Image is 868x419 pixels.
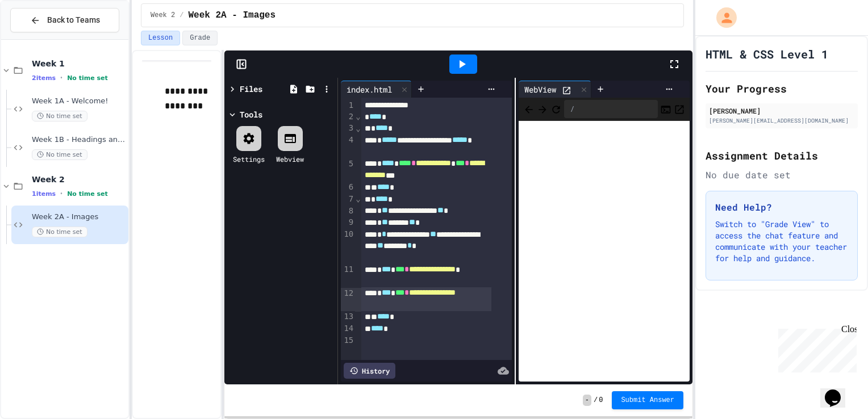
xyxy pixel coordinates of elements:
[341,100,355,111] div: 1
[519,81,591,98] div: WebView
[32,74,56,82] span: 2 items
[341,217,355,229] div: 9
[32,174,126,185] span: Week 2
[564,100,658,118] div: /
[10,8,119,32] button: Back to Teams
[67,74,108,82] span: No time set
[341,83,398,95] div: index.html
[706,148,858,164] h2: Assignment Details
[32,149,87,160] span: No time set
[519,83,562,95] div: WebView
[341,229,355,264] div: 10
[151,11,175,20] span: Week 2
[706,168,858,182] div: No due date set
[612,391,683,409] button: Submit Answer
[550,102,562,116] button: Refresh
[141,31,180,45] button: Lesson
[67,190,108,198] span: No time set
[774,324,857,372] iframe: chat widget
[32,111,87,121] span: No time set
[60,189,62,198] span: •
[621,396,674,405] span: Submit Answer
[341,158,355,182] div: 5
[341,323,355,335] div: 14
[341,311,355,323] div: 13
[341,206,355,217] div: 8
[599,396,603,405] span: 0
[32,190,56,198] span: 1 items
[32,135,126,145] span: Week 1B - Headings and line break
[276,154,304,164] div: Webview
[341,81,412,98] div: index.html
[341,194,355,206] div: 7
[5,5,78,72] div: Chat with us now!Close
[341,288,355,312] div: 12
[709,106,854,116] div: [PERSON_NAME]
[344,363,395,379] div: History
[519,121,690,382] iframe: Web Preview
[715,200,848,214] h3: Need Help?
[32,212,126,222] span: Week 2A - Images
[355,112,361,121] span: Fold line
[341,182,355,194] div: 6
[594,396,598,405] span: /
[182,31,218,45] button: Grade
[188,9,276,22] span: Week 2A - Images
[32,227,87,237] span: No time set
[583,395,591,406] span: -
[341,335,355,346] div: 15
[523,102,535,116] span: Back
[341,111,355,123] div: 2
[180,11,183,20] span: /
[709,116,854,125] div: [PERSON_NAME][EMAIL_ADDRESS][DOMAIN_NAME]
[355,194,361,203] span: Fold line
[355,124,361,133] span: Fold line
[706,46,828,62] h1: HTML & CSS Level 1
[537,102,548,116] span: Forward
[240,83,262,95] div: Files
[60,73,62,82] span: •
[341,264,355,288] div: 11
[674,102,685,116] button: Open in new tab
[660,102,671,116] button: Console
[47,14,100,26] span: Back to Teams
[706,81,858,97] h2: Your Progress
[704,5,740,31] div: My Account
[341,123,355,135] div: 3
[240,108,262,120] div: Tools
[32,58,126,69] span: Week 1
[820,374,857,408] iframe: chat widget
[341,135,355,158] div: 4
[715,219,848,264] p: Switch to "Grade View" to access the chat feature and communicate with your teacher for help and ...
[32,97,126,106] span: Week 1A - Welcome!
[233,154,265,164] div: Settings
